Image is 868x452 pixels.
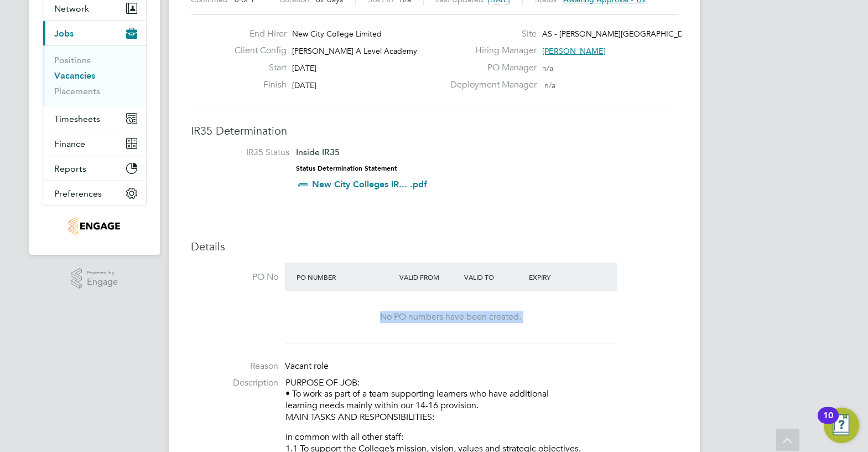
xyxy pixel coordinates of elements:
[542,29,700,39] span: AS - [PERSON_NAME][GEOGRAPHIC_DATA]
[296,311,606,323] div: No PO numbers have been created.
[823,415,833,430] div: 10
[226,45,287,56] label: Client Config
[87,268,118,278] span: Powered by
[296,147,340,157] span: Inside IR35
[824,408,859,443] button: Open Resource Center, 10 new notifications
[526,267,591,287] div: Expiry
[43,181,146,206] button: Preferences
[54,86,100,96] a: Placements
[544,80,555,90] span: n/a
[202,147,289,158] label: IR35 Status
[294,267,397,287] div: PO Number
[292,63,316,73] span: [DATE]
[43,131,146,156] button: Finance
[292,29,382,39] span: New City College Limited
[226,28,287,40] label: End Hirer
[444,45,537,56] label: Hiring Manager
[43,106,146,131] button: Timesheets
[71,268,118,289] a: Powered byEngage
[285,377,678,423] p: PURPOSE OF JOB: • To work as part of a team supporting learners who have additional learning need...
[191,377,278,389] label: Description
[54,28,74,39] span: Jobs
[226,79,287,91] label: Finish
[69,217,120,235] img: jambo-logo-retina.png
[54,55,91,65] a: Positions
[444,79,537,91] label: Deployment Manager
[191,239,678,254] h3: Details
[54,3,89,14] span: Network
[542,46,606,56] span: [PERSON_NAME]
[312,179,427,189] a: New City Colleges IR... .pdf
[191,124,678,138] h3: IR35 Determination
[444,28,537,40] label: Site
[292,80,316,90] span: [DATE]
[444,62,537,74] label: PO Manager
[226,62,287,74] label: Start
[285,361,329,372] span: Vacant role
[43,45,146,106] div: Jobs
[292,46,417,56] span: [PERSON_NAME] A Level Academy
[191,271,278,283] label: PO No
[54,138,85,149] span: Finance
[397,267,461,287] div: Valid From
[54,70,95,81] a: Vacancies
[43,217,147,235] a: Go to home page
[54,163,86,174] span: Reports
[461,267,526,287] div: Valid To
[54,114,100,124] span: Timesheets
[191,361,278,372] label: Reason
[43,21,146,45] button: Jobs
[296,165,397,172] strong: Status Determination Statement
[43,156,146,181] button: Reports
[54,188,102,199] span: Preferences
[87,278,118,287] span: Engage
[542,63,553,73] span: n/a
